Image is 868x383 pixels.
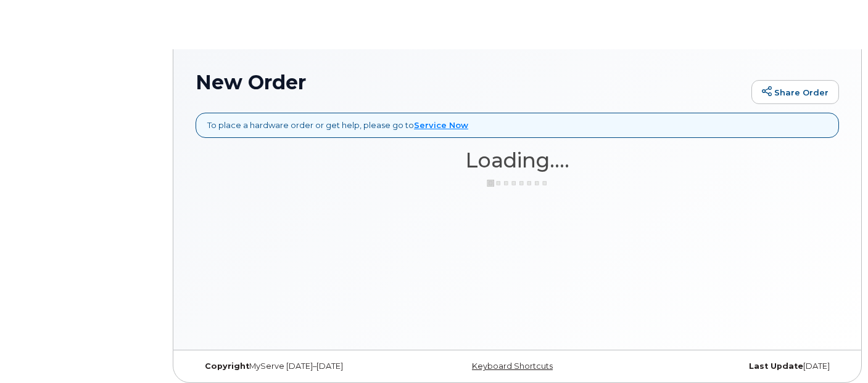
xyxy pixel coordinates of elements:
[207,119,468,131] p: To place a hardware order or get help, please go to
[487,179,548,188] img: ajax-loader-3a6953c30dc77f0bf724df975f13086db4f4c1262e45940f03d1251963f1bf2e.gif
[196,149,839,171] h1: Loading....
[196,361,410,371] div: MyServe [DATE]–[DATE]
[205,361,249,371] strong: Copyright
[624,361,839,371] div: [DATE]
[472,361,553,371] a: Keyboard Shortcuts
[196,71,745,93] h1: New Order
[749,361,803,371] strong: Last Update
[751,80,839,105] a: Share Order
[414,120,468,130] a: Service Now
